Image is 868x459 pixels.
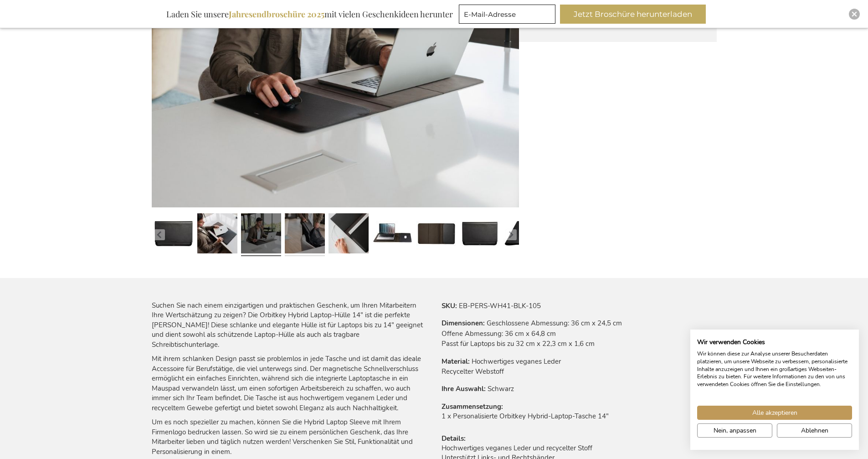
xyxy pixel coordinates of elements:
[714,426,756,435] span: Nein, anpassen
[154,210,194,260] a: Personalised Orbitkey Hybrid Laptop Sleeve 14" - Black
[329,210,369,260] a: Personalised Orbitkey Hybrid Laptop Sleeve 14" - Black
[152,354,427,413] p: Mit ihrem schlanken Design passt sie problemlos in jede Tasche und ist damit das ideale Accessoir...
[697,423,772,438] button: cookie Einstellungen anpassen
[416,210,456,260] a: Personalised Orbitkey Hybrid Laptop Sleeve 14" - Black
[849,9,860,20] div: Close
[372,210,412,260] a: Personalised Orbitkey Hybrid Laptop Sleeve 14" - Black
[459,5,555,24] input: E-Mail-Adresse
[241,210,281,260] a: Personalised Orbitkey Hybrid Laptop Sleeve 14" - Black
[197,210,237,260] a: Personalised Orbitkey Hybrid Laptop Sleeve 14" - Black
[697,338,852,346] h2: Wir verwenden Cookies
[752,408,797,418] span: Alle akzeptieren
[697,406,852,420] button: Akzeptieren Sie alle cookies
[285,210,325,260] a: Personalised Orbitkey Hybrid Laptop Sleeve 14" - Black
[442,412,622,426] td: 1 x Personalisierte Orbitkey Hybrid-Laptop-Tasche 14"
[459,5,558,26] form: marketing offers and promotions
[801,426,828,435] span: Ablehnen
[152,301,427,350] p: Suchen Sie nach einem einzigartigen und praktischen Geschenk, um Ihren Mitarbeitern Ihre Wertschä...
[777,423,852,438] button: Alle verweigern cookies
[697,350,852,388] p: Wir können diese zur Analyse unserer Besucherdaten platzieren, um unsere Webseite zu verbessern, ...
[162,5,457,24] div: Laden Sie unsere mit vielen Geschenkideen herunter
[503,210,544,260] a: Personalised Orbitkey Hybrid Laptop Sleeve 14" - Black
[229,9,324,20] b: Jahresendbroschüre 2025
[152,418,427,457] p: Um es noch spezieller zu machen, können Sie die Hybrid Laptop Sleeve mit Ihrem Firmenlogo bedruck...
[460,210,500,260] a: Personalised Orbitkey Hybrid Laptop Sleeve 14" - Black
[560,5,706,24] button: Jetzt Broschüre herunterladen
[852,11,857,17] img: Close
